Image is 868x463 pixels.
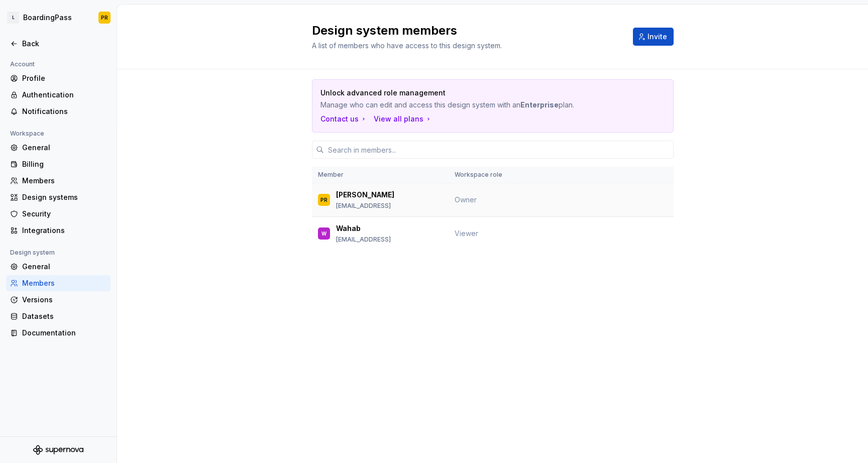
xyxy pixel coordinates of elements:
p: [PERSON_NAME] [336,190,394,200]
div: Notifications [22,106,106,117]
button: LBoardingPassPR [2,7,115,29]
div: General [22,143,106,153]
p: [EMAIL_ADDRESS] [336,202,394,210]
a: Datasets [6,308,111,324]
a: Security [6,206,111,222]
p: Unlock advanced role management [320,88,595,98]
div: BoardingPass [23,13,72,23]
button: View all plans [374,114,432,124]
a: Contact us [320,114,368,124]
a: Authentication [6,87,111,103]
div: Design system [6,247,59,259]
svg: Supernova Logo [33,445,83,455]
div: General [22,262,106,272]
div: PR [101,14,108,22]
div: Integrations [22,225,106,236]
input: Search in members... [324,141,674,159]
a: Integrations [6,222,111,239]
a: Members [6,275,111,291]
th: Workspace role [449,167,516,183]
a: Versions [6,292,111,308]
b: Enterprise [520,100,559,109]
a: Profile [6,70,111,86]
a: Billing [6,156,111,172]
p: [EMAIL_ADDRESS] [336,236,391,244]
div: L [7,12,19,24]
a: Notifications [6,103,111,120]
div: Authentication [22,90,106,100]
h2: Design system members [312,23,621,39]
div: Members [22,278,106,288]
p: Wahab [336,223,361,234]
div: Workspace [6,128,48,140]
a: Members [6,173,111,189]
div: Billing [22,159,106,169]
span: Invite [647,32,667,42]
div: Datasets [22,311,106,321]
span: Owner [455,195,477,204]
th: Member [312,167,449,183]
a: Documentation [6,325,111,341]
div: Profile [22,73,106,83]
span: Viewer [455,229,478,238]
a: General [6,259,111,275]
a: Back [6,36,111,52]
a: Design systems [6,189,111,205]
a: General [6,140,111,156]
div: Design systems [22,192,106,202]
p: Manage who can edit and access this design system with an plan. [320,100,595,110]
div: Account [6,58,39,70]
div: PR [320,195,328,205]
div: W [321,228,327,239]
span: A list of members who have access to this design system. [312,41,502,50]
div: Versions [22,295,106,305]
div: Documentation [22,328,106,338]
button: Invite [633,28,674,46]
div: Security [22,209,106,219]
div: Back [22,39,106,49]
div: Members [22,176,106,186]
